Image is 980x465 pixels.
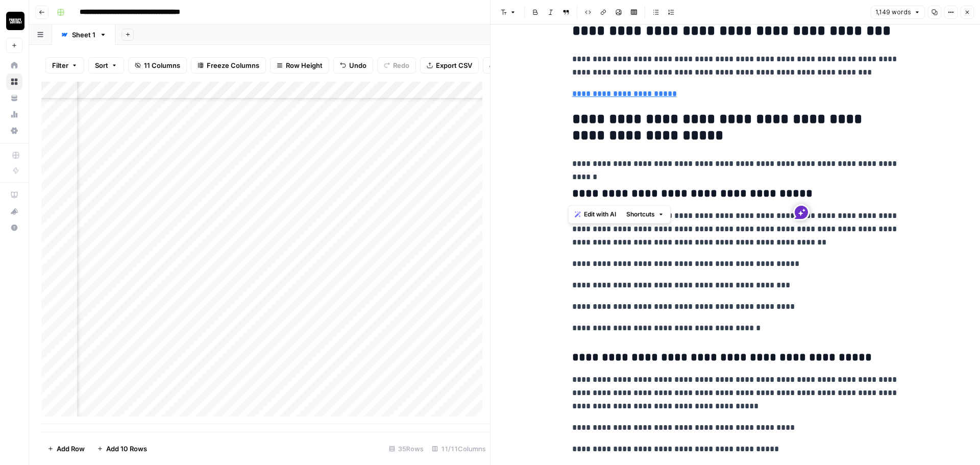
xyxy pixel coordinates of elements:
button: Freeze Columns [191,57,266,74]
span: Shortcuts [626,210,655,219]
span: 1,149 words [875,8,911,17]
a: Settings [6,123,22,139]
button: Redo [377,57,416,74]
div: 35 Rows [385,440,428,457]
a: AirOps Academy [6,187,22,203]
button: Sort [88,57,124,74]
button: Workspace: Contact Studios [6,8,22,34]
button: Add Row [41,440,91,457]
span: Sort [95,60,108,70]
a: Sheet 1 [52,25,115,45]
a: Your Data [6,90,22,106]
span: Add 10 Rows [106,444,147,454]
button: Add 10 Rows [91,440,153,457]
button: What's new? [6,203,22,219]
span: 11 Columns [144,60,180,70]
span: Redo [393,60,409,70]
span: Undo [349,60,366,70]
span: Export CSV [436,60,472,70]
span: Add Row [57,444,85,454]
span: Filter [52,60,68,70]
button: Edit with AI [571,208,620,221]
button: 1,149 words [871,6,925,19]
a: Usage [6,106,22,123]
div: What's new? [7,204,22,219]
button: 11 Columns [128,57,187,74]
button: Export CSV [420,57,479,74]
img: Contact Studios Logo [6,12,24,30]
span: Edit with AI [584,210,616,219]
span: Freeze Columns [207,60,259,70]
button: Help + Support [6,219,22,236]
button: Row Height [270,57,329,74]
a: Browse [6,74,22,90]
button: Undo [333,57,373,74]
div: Sheet 1 [72,30,95,40]
button: Shortcuts [622,208,668,221]
span: Row Height [286,60,323,70]
a: Home [6,57,22,74]
div: 11/11 Columns [428,440,490,457]
button: Filter [45,57,84,74]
